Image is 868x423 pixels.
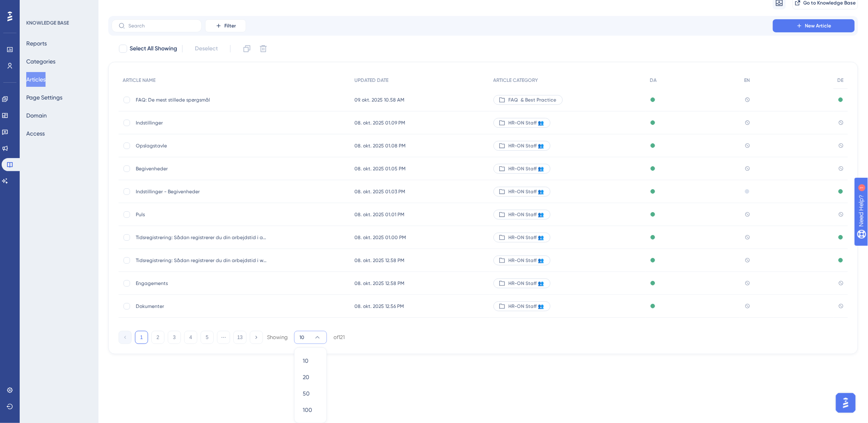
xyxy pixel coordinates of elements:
div: 1 [57,4,59,11]
span: 08. okt. 2025 01.00 PM [354,234,406,241]
span: Indstillinger - Begivenheder [136,188,267,195]
span: ARTICLE NAME [123,77,155,84]
span: Puls [136,211,267,218]
button: 10 [294,331,327,344]
button: Domain [26,108,47,123]
span: HR-ON Staff 👥 [509,303,544,310]
button: Deselect [187,41,225,56]
span: HR-ON Staff 👥 [509,143,544,149]
button: 2 [151,331,164,344]
span: 100 [303,405,312,415]
span: Select All Showing [130,44,177,54]
span: New Article [805,23,831,29]
span: HR-ON Staff 👥 [509,257,544,264]
span: HR-ON Staff 👥 [509,120,544,126]
span: Tidsregistrering: Sådan registrerer du din arbejdstid i appen StaffBuddy [136,234,267,241]
span: Tidsregistrering: Sådan registrerer du din arbejdstid i webversionen af Staff [136,257,267,264]
span: 09. okt. 2025 10.58 AM [354,97,404,103]
span: 08. okt. 2025 12.56 PM [354,303,404,310]
span: Dokumenter [136,303,267,310]
button: Categories [26,54,55,69]
span: Opslagstavle [136,143,267,149]
iframe: UserGuiding AI Assistant Launcher [834,391,858,415]
span: 08. okt. 2025 01.08 PM [354,143,406,149]
span: DA [650,77,657,84]
button: 10 [299,353,322,369]
button: 3 [168,331,181,344]
span: 08. okt. 2025 12.58 PM [354,257,404,264]
span: FAQ: De mest stillede spørgsmål [136,97,267,103]
span: FAQ & Best Practice [509,97,557,103]
div: of 121 [333,334,345,341]
div: Showing [267,334,288,341]
input: Search [128,23,195,29]
button: Articles [26,72,46,87]
span: UPDATED DATE [354,77,388,84]
button: Filter [205,19,246,32]
span: Deselect [195,44,218,54]
span: 08. okt. 2025 12.58 PM [354,280,404,287]
span: Begivenheder [136,165,267,172]
button: ⋯ [217,331,230,344]
span: EN [744,77,750,84]
button: Page Settings [26,90,62,105]
span: 08. okt. 2025 01.03 PM [354,188,405,195]
span: ARTICLE CATEGORY [493,77,538,84]
button: 5 [201,331,214,344]
span: 08. okt. 2025 01.05 PM [354,165,406,172]
span: 08. okt. 2025 01.09 PM [354,120,405,126]
span: HR-ON Staff 👥 [509,280,544,287]
button: 100 [299,402,322,418]
button: 4 [184,331,197,344]
span: Indstillinger [136,120,267,126]
span: DE [838,77,844,84]
span: HR-ON Staff 👥 [509,165,544,172]
span: Need Help? [19,2,51,12]
span: HR-ON Staff 👥 [509,211,544,218]
button: 50 [299,385,322,402]
span: HR-ON Staff 👥 [509,234,544,241]
button: Access [26,126,45,141]
button: New Article [773,19,855,32]
span: 20 [303,372,309,382]
span: 10 [303,356,308,366]
span: 10 [299,334,304,341]
button: 13 [233,331,247,344]
span: Filter [224,23,236,29]
button: Reports [26,36,47,51]
button: 20 [299,369,322,385]
button: 1 [135,331,148,344]
span: 50 [303,389,310,398]
span: 08. okt. 2025 01.01 PM [354,211,404,218]
span: Engagements [136,280,267,287]
div: KNOWLEDGE BASE [26,20,69,26]
span: HR-ON Staff 👥 [509,188,544,195]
